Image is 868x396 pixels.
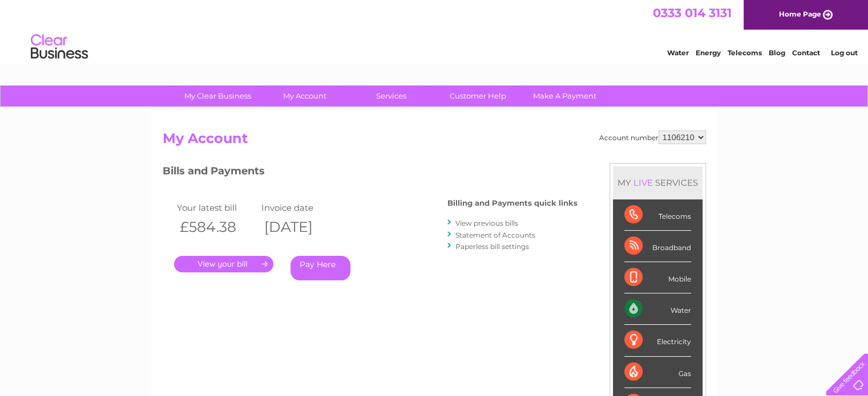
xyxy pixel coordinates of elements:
div: Electricity [624,325,691,356]
a: My Account [257,85,352,107]
div: MY SERVICES [613,166,703,199]
td: Your latest bill [174,200,259,215]
h4: Billing and Payments quick links [447,199,578,207]
div: Clear Business is a trading name of Verastar Limited (registered in [GEOGRAPHIC_DATA] No. 3667643... [165,6,704,55]
h3: Bills and Payments [163,163,578,183]
th: [DATE] [259,215,344,239]
a: View previous bills [455,219,518,227]
td: Invoice date [259,200,344,215]
a: Paperless bill settings [455,242,529,251]
a: Services [344,85,438,107]
h2: My Account [163,130,706,152]
div: LIVE [631,177,655,188]
div: Water [624,293,691,325]
img: logo.png [30,30,88,64]
a: Contact [792,48,820,57]
a: Telecoms [728,48,762,57]
a: Pay Here [290,256,350,280]
a: Make A Payment [518,85,612,107]
a: Customer Help [431,85,525,107]
div: Broadband [624,231,691,262]
a: . [174,256,273,272]
a: Log out [830,48,857,57]
th: £584.38 [174,215,259,239]
a: Energy [696,48,721,57]
div: Account number [599,130,706,144]
a: 0333 014 3131 [653,6,732,20]
div: Telecoms [624,199,691,231]
a: Statement of Accounts [455,231,535,239]
a: Water [667,48,689,57]
a: My Clear Business [171,85,265,107]
div: Mobile [624,262,691,293]
a: Blog [769,48,785,57]
div: Gas [624,357,691,388]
